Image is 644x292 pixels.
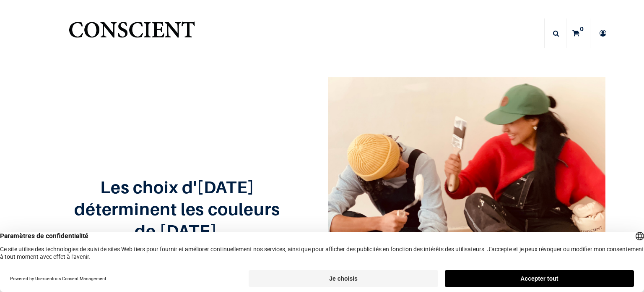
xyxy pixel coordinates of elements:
a: 0 [566,18,590,48]
sup: 0 [578,25,586,33]
h2: de [DATE] [39,221,316,240]
h2: Les choix d'[DATE] [39,178,316,196]
img: Conscient [67,17,197,50]
h2: déterminent les couleurs [39,200,316,218]
a: Logo of Conscient [67,17,197,50]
